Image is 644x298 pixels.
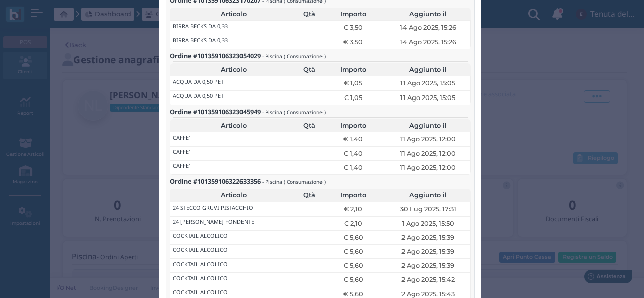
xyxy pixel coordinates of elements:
h6: ACQUA DA 0,50 PET [173,93,224,99]
th: Qtà [298,8,321,21]
th: Articolo [170,8,298,21]
b: Ordine #101359106322633356 [170,177,261,186]
th: Aggiunto il [385,189,471,202]
h6: COCKTAIL ALCOLICO [173,289,228,295]
span: € 1,40 [343,163,363,172]
h6: COCKTAIL ALCOLICO [173,261,228,267]
h6: BIRRA BECKS DA 0,33 [173,23,228,29]
h6: 24 [PERSON_NAME] FONDENTE [173,219,254,225]
h6: COCKTAIL ALCOLICO [173,247,228,253]
b: Ordine #101359106323045949 [170,107,261,116]
small: ( Consumazione ) [284,109,326,116]
span: 2 Ago 2025, 15:42 [401,275,455,284]
small: - Piscina [262,178,282,185]
span: 11 Ago 2025, 12:00 [400,149,456,158]
h6: 24 STECCO GRUVI PISTACCHIO [173,205,253,211]
h6: CAFFE' [173,135,190,141]
span: 11 Ago 2025, 12:00 [400,134,456,144]
th: Importo [321,189,385,202]
span: € 5,60 [343,247,363,256]
small: ( Consumazione ) [284,53,326,60]
span: 14 Ago 2025, 15:26 [400,37,456,47]
th: Qtà [298,189,321,202]
small: - Piscina [262,53,282,60]
th: Qtà [298,119,321,132]
th: Qtà [298,63,321,76]
th: Articolo [170,189,298,202]
small: - Piscina [262,109,282,116]
th: Importo [321,119,385,132]
span: € 5,60 [343,261,363,270]
span: € 1,40 [343,134,363,144]
th: Aggiunto il [385,8,471,21]
b: Ordine #101359106323054029 [170,51,261,60]
span: € 5,60 [343,275,363,284]
th: Articolo [170,63,298,76]
small: ( Consumazione ) [284,178,326,185]
h6: BIRRA BECKS DA 0,33 [173,37,228,43]
span: 11 Ago 2025, 15:05 [400,78,455,88]
span: 14 Ago 2025, 15:26 [400,23,456,32]
h6: CAFFE' [173,149,190,155]
span: € 1,05 [344,93,362,103]
th: Importo [321,63,385,76]
span: 30 Lug 2025, 17:31 [400,204,456,214]
th: Aggiunto il [385,63,471,76]
th: Articolo [170,119,298,132]
h6: CAFFE' [173,163,190,169]
span: Assistenza [30,8,66,16]
span: 2 Ago 2025, 15:39 [401,233,454,242]
span: € 1,05 [344,78,362,88]
h6: ACQUA DA 0,50 PET [173,79,224,85]
h6: COCKTAIL ALCOLICO [173,233,228,239]
span: 11 Ago 2025, 15:05 [400,93,455,103]
span: € 1,40 [343,149,363,158]
span: 11 Ago 2025, 12:00 [400,163,456,172]
h6: COCKTAIL ALCOLICO [173,275,228,281]
th: Importo [321,8,385,21]
th: Aggiunto il [385,119,471,132]
span: 2 Ago 2025, 15:39 [401,261,454,270]
span: € 5,60 [343,233,363,242]
span: 1 Ago 2025, 15:50 [402,219,454,228]
span: € 2,10 [344,219,362,228]
span: 2 Ago 2025, 15:39 [401,247,454,256]
span: € 2,10 [344,204,362,214]
span: € 3,50 [343,37,363,47]
span: € 3,50 [343,23,363,32]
